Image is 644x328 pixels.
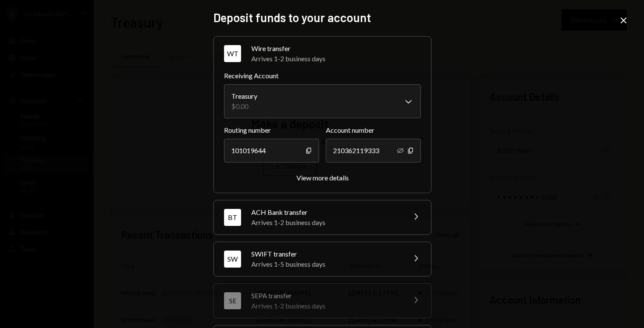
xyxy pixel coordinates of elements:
[251,291,400,301] div: SEPA transfer
[296,174,349,183] button: View more details
[214,242,431,276] button: SWSWIFT transferArrives 1-5 business days
[214,284,431,318] button: SESEPA transferArrives 1-2 business days
[251,217,400,228] div: Arrives 1-2 business days
[251,301,400,311] div: Arrives 1-2 business days
[224,71,421,81] label: Receiving Account
[251,54,421,64] div: Arrives 1-2 business days
[224,251,241,268] div: SW
[213,9,431,26] h2: Deposit funds to your account
[251,259,400,269] div: Arrives 1-5 business days
[224,71,421,183] div: WTWire transferArrives 1-2 business days
[251,43,421,54] div: Wire transfer
[326,125,421,135] label: Account number
[224,292,241,309] div: SE
[224,125,319,135] label: Routing number
[296,174,349,182] div: View more details
[251,207,400,217] div: ACH Bank transfer
[214,200,431,234] button: BTACH Bank transferArrives 1-2 business days
[224,209,241,226] div: BT
[224,139,319,163] div: 101019644
[326,139,421,163] div: 210362119333
[224,45,241,62] div: WT
[214,37,431,71] button: WTWire transferArrives 1-2 business days
[224,84,421,118] button: Receiving Account
[251,249,400,259] div: SWIFT transfer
